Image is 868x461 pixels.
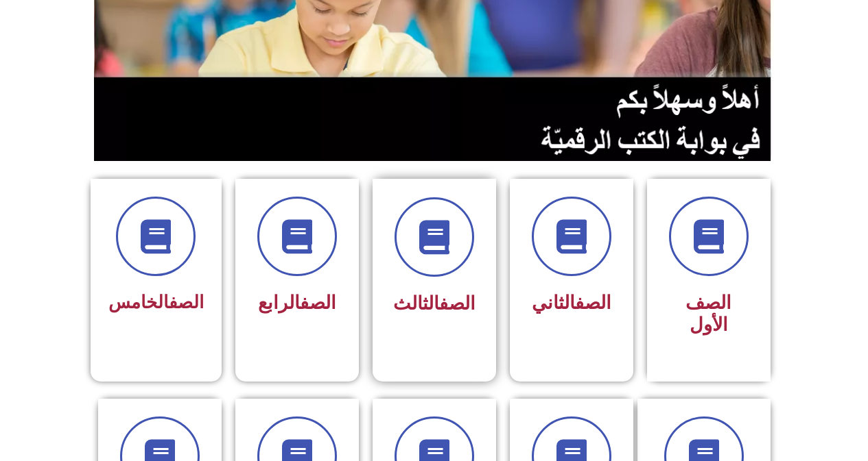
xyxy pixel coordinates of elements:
[108,292,204,312] span: الخامس
[300,292,336,314] a: الصف
[439,292,476,314] a: الصف
[393,292,476,314] span: الثالث
[532,292,611,314] span: الثاني
[685,292,731,336] span: الصف الأول
[575,292,611,314] a: الصف
[258,292,336,314] span: الرابع
[169,292,204,312] a: الصف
